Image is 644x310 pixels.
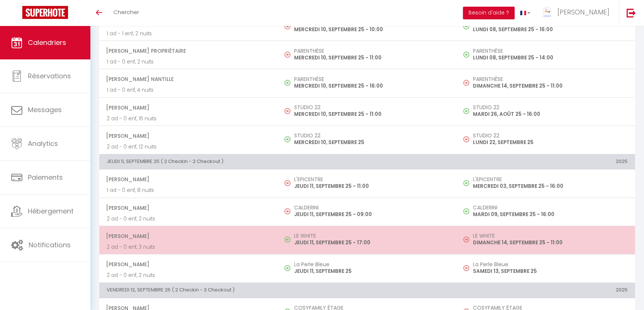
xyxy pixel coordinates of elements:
[106,101,270,115] span: [PERSON_NAME]
[627,8,636,17] img: logout
[457,154,635,169] th: 2025
[473,133,628,138] h5: STUDIO 22
[463,236,469,242] img: NO IMAGE
[294,76,449,82] h5: PARENTHÈSE
[107,86,270,94] p: 1 ad - 0 enf, 4 nuits
[294,54,449,62] p: MERCREDI 10, SEPTEMBRE 25 - 11:00
[294,182,449,190] p: JEUDI 11, SEPTEMBRE 25 - 11:00
[473,76,628,82] h5: PARENTHÈSE
[463,52,469,58] img: NO IMAGE
[106,229,270,243] span: [PERSON_NAME]
[107,115,270,123] p: 2 ad - 0 enf, 15 nuits
[473,205,628,211] h5: CALDERINI
[473,182,628,190] p: MERCREDI 03, SEPTEMBRE 25 - 16:00
[294,138,449,146] p: MERCREDI 10, SEPTEMBRE 25
[28,38,66,47] span: Calendriers
[473,267,628,275] p: SAMEDI 13, SEPTEMBRE 25
[473,54,628,62] p: LUNDI 08, SEPTEMBRE 25 - 14:00
[6,3,28,25] button: Ouvrir le widget de chat LiveChat
[473,82,628,90] p: DIMANCHE 14, SEPTEMBRE 25 - 11:00
[28,139,58,148] span: Analytics
[463,136,469,142] img: NO IMAGE
[473,48,628,54] h5: PARENTHÈSE
[28,206,74,216] span: Hébergement
[473,110,628,118] p: MARDI 26, AOÛT 25 - 16:00
[113,8,139,16] span: Chercher
[284,208,290,214] img: NO IMAGE
[106,44,270,58] span: [PERSON_NAME] propriétaire
[294,176,449,182] h5: L'EPICENTRE
[294,104,449,110] h5: STUDIO 22
[99,283,457,298] th: VENDREDI 12, SEPTEMBRE 25 ( 2 Checkin - 3 Checkout )
[107,271,270,279] p: 2 ad - 0 enf, 2 nuits
[106,72,270,86] span: [PERSON_NAME] Nantille
[473,138,628,146] p: LUNDI 22, SEPTEMBRE 25
[473,211,628,218] p: MARDI 09, SEPTEMBRE 25 - 16:00
[22,6,68,19] img: Super Booking
[28,105,62,114] span: Messages
[28,71,71,81] span: Réservations
[28,173,63,182] span: Paiements
[473,233,628,239] h5: LE WHITE
[284,108,290,114] img: NO IMAGE
[107,186,270,194] p: 1 ad - 0 enf, 8 nuits
[107,30,270,37] p: 1 ad - 1 enf, 2 nuits
[463,108,469,114] img: NO IMAGE
[107,215,270,223] p: 2 ad - 0 enf, 2 nuits
[284,23,290,29] img: NO IMAGE
[463,7,515,19] button: Besoin d'aide ?
[294,110,449,118] p: MERCREDI 10, SEPTEMBRE 25 - 11:00
[294,82,449,90] p: MERCREDI 10, SEPTEMBRE 25 - 16:00
[107,58,270,66] p: 1 ad - 0 enf, 2 nuits
[294,133,449,138] h5: STUDIO 22
[294,267,449,275] p: JEUDI 11, SEPTEMBRE 25
[106,201,270,215] span: [PERSON_NAME]
[99,154,457,169] th: JEUDI 11, SEPTEMBRE 25 ( 2 Checkin - 2 Checkout )
[463,265,469,271] img: NO IMAGE
[294,239,449,247] p: JEUDI 11, SEPTEMBRE 25 - 17:00
[473,239,628,247] p: DIMANCHE 14, SEPTEMBRE 25 - 11:00
[29,240,71,249] span: Notifications
[473,104,628,110] h5: STUDIO 22
[463,208,469,214] img: NO IMAGE
[294,261,449,267] h5: La Perle Bleue
[294,26,449,33] p: MERCREDI 10, SEPTEMBRE 25 - 10:00
[463,80,469,86] img: NO IMAGE
[284,52,290,58] img: NO IMAGE
[294,211,449,218] p: JEUDI 11, SEPTEMBRE 25 - 09:00
[106,172,270,186] span: [PERSON_NAME]
[107,243,270,251] p: 2 ad - 0 enf, 3 nuits
[294,205,449,211] h5: CALDERINI
[463,23,469,29] img: NO IMAGE
[107,143,270,151] p: 2 ad - 0 enf, 12 nuits
[106,257,270,271] span: [PERSON_NAME]
[473,261,628,267] h5: La Perle Bleue
[541,7,553,18] img: ...
[473,176,628,182] h5: L'EPICENTRE
[106,129,270,143] span: [PERSON_NAME]
[557,7,609,17] span: [PERSON_NAME]
[294,48,449,54] h5: PARENTHÈSE
[473,26,628,33] p: LUNDI 08, SEPTEMBRE 25 - 16:00
[463,180,469,186] img: NO IMAGE
[284,180,290,186] img: NO IMAGE
[457,283,635,298] th: 2025
[294,233,449,239] h5: LE WHITE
